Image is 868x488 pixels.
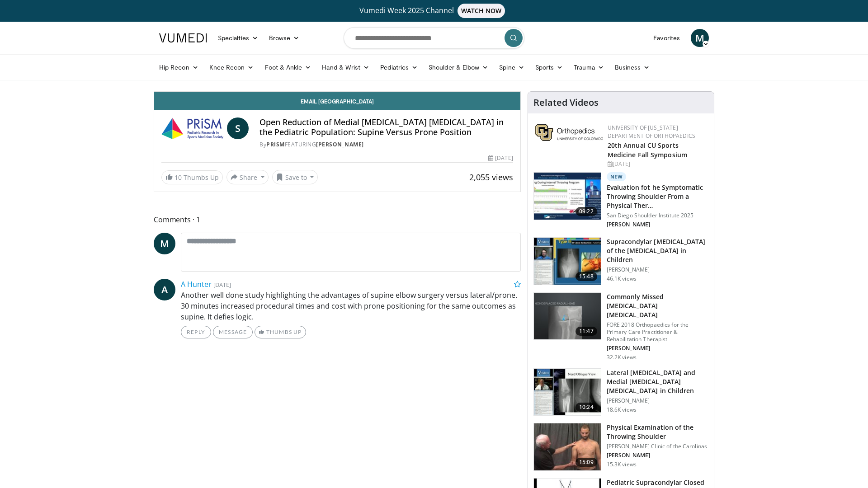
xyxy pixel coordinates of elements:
[259,58,317,76] a: Foot & Ankle
[576,207,597,216] span: 09:22
[648,29,685,47] a: Favorites
[213,281,231,289] small: [DATE]
[607,406,637,413] p: 18.6K views
[607,423,708,441] h3: Physical Examination of the Throwing Shoulder
[608,141,687,159] a: 20th Annual CU Sports Medicine Fall Symposium
[534,173,601,220] img: 52bd361f-5ad8-4d12-917c-a6aadf70de3f.150x105_q85_crop-smart_upscale.jpg
[154,214,521,225] span: Comments 1
[204,58,259,76] a: Knee Recon
[423,58,494,76] a: Shoulder & Elbow
[607,443,708,450] p: [PERSON_NAME] Clinic of the Carolinas
[576,458,597,467] span: 15:09
[607,368,708,395] h3: Lateral [MEDICAL_DATA] and Medial [MEDICAL_DATA] [MEDICAL_DATA] in Children
[533,423,708,471] a: 15:09 Physical Examination of the Throwing Shoulder [PERSON_NAME] Clinic of the Carolinas [PERSON...
[534,423,601,470] img: 304394_0001_1.png.150x105_q85_crop-smart_upscale.jpg
[608,160,707,168] div: [DATE]
[226,170,269,184] button: Share
[568,58,609,76] a: Trauma
[535,124,603,141] img: 355603a8-37da-49b6-856f-e00d7e9307d3.png.150x105_q85_autocrop_double_scale_upscale_version-0.2.png
[607,266,708,273] p: [PERSON_NAME]
[576,327,597,336] span: 11:47
[607,183,708,210] h3: Evaluation fot he Symptomatic Throwing Shoulder From a Physical Ther…
[316,141,364,148] a: [PERSON_NAME]
[259,141,513,149] div: By FEATURING
[161,117,223,139] img: PRiSM
[530,58,569,76] a: Sports
[607,461,637,468] p: 15.3K views
[161,170,223,184] a: 10 Thumbs Up
[607,452,708,459] p: [PERSON_NAME]
[533,172,708,230] a: 09:22 New Evaluation fot he Symptomatic Throwing Shoulder From a Physical Ther… San Diego Shoulde...
[576,272,597,281] span: 15:48
[607,354,637,361] p: 32.2K views
[255,326,306,338] a: Thumbs Up
[533,237,708,285] a: 15:48 Supracondylar [MEDICAL_DATA] of the [MEDICAL_DATA] in Children [PERSON_NAME] 46.1K views
[212,29,264,47] a: Specialties
[691,29,709,47] a: M
[533,292,708,361] a: 11:47 Commonly Missed [MEDICAL_DATA] [MEDICAL_DATA] FORE 2018 Orthopaedics for the Primary Care P...
[272,170,318,184] button: Save to
[213,326,253,338] a: Message
[316,58,375,76] a: Hand & Wrist
[175,173,182,182] span: 10
[533,97,599,108] h4: Related Videos
[488,154,513,162] div: [DATE]
[266,141,285,148] a: PRiSM
[154,92,520,110] a: Email [GEOGRAPHIC_DATA]
[576,403,597,412] span: 10:24
[533,368,708,416] a: 10:24 Lateral [MEDICAL_DATA] and Medial [MEDICAL_DATA] [MEDICAL_DATA] in Children [PERSON_NAME] 1...
[159,33,207,42] img: VuMedi Logo
[154,233,175,254] a: M
[607,292,708,319] h3: Commonly Missed [MEDICAL_DATA] [MEDICAL_DATA]
[181,279,212,289] a: A Hunter
[160,4,708,18] a: Vumedi Week 2025 ChannelWATCH NOW
[181,326,211,338] a: Reply
[607,221,708,228] p: [PERSON_NAME]
[264,29,305,47] a: Browse
[469,172,513,183] span: 2,055 views
[607,237,708,264] h3: Supracondylar [MEDICAL_DATA] of the [MEDICAL_DATA] in Children
[259,117,513,137] h4: Open Reduction of Medial [MEDICAL_DATA] [MEDICAL_DATA] in the Pediatric Population: Supine Versus...
[608,124,695,140] a: University of [US_STATE] Department of Orthopaedics
[607,172,627,181] p: New
[534,293,601,340] img: b2c65235-e098-4cd2-ab0f-914df5e3e270.150x105_q85_crop-smart_upscale.jpg
[607,345,708,352] p: [PERSON_NAME]
[154,92,520,92] video-js: Video Player
[534,369,601,416] img: 270001_0000_1.png.150x105_q85_crop-smart_upscale.jpg
[458,4,505,18] span: WATCH NOW
[154,279,175,300] a: A
[607,321,708,343] p: FORE 2018 Orthopaedics for the Primary Care Practitioner & Rehabilitation Therapist
[154,58,204,76] a: Hip Recon
[534,238,601,285] img: 07483a87-f7db-4b95-b01b-f6be0d1b3d91.150x105_q85_crop-smart_upscale.jpg
[609,58,656,76] a: Business
[607,212,708,219] p: San Diego Shoulder Institute 2025
[494,58,529,76] a: Spine
[375,58,423,76] a: Pediatrics
[227,117,249,139] a: S
[607,397,708,404] p: [PERSON_NAME]
[344,27,524,49] input: Search topics, interventions
[181,290,521,322] p: Another well done study highlighting the advantages of supine elbow surgery versus lateral/prone....
[607,275,637,282] p: 46.1K views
